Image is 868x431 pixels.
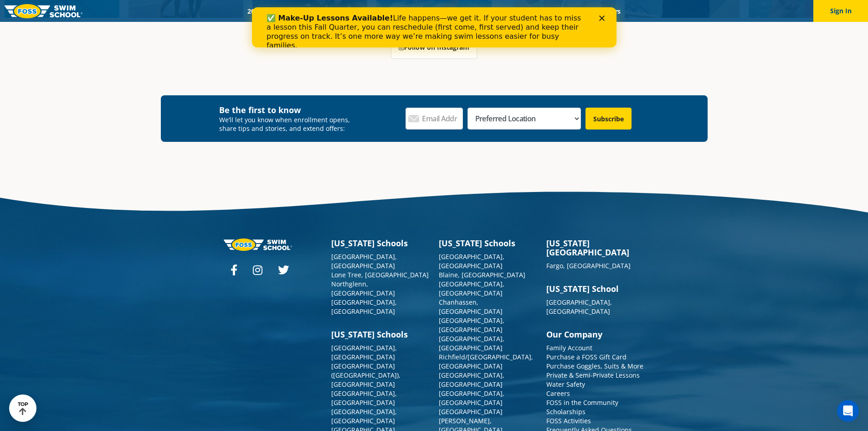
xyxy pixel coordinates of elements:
a: [GEOGRAPHIC_DATA], [GEOGRAPHIC_DATA] [331,389,397,407]
div: Life happens—we get it. If your student has to miss a lesson this Fall Quarter, you can reschedul... [15,6,335,43]
a: Private & Semi-Private Lessons [546,371,640,379]
a: [GEOGRAPHIC_DATA] ([GEOGRAPHIC_DATA]), [GEOGRAPHIC_DATA] [331,362,401,389]
a: Careers [546,389,570,398]
iframe: Intercom live chat [837,400,859,422]
div: Close [347,8,356,14]
a: [GEOGRAPHIC_DATA], [GEOGRAPHIC_DATA] [439,371,504,389]
a: [GEOGRAPHIC_DATA], [GEOGRAPHIC_DATA] [439,316,504,334]
a: Fargo, [GEOGRAPHIC_DATA] [546,261,631,270]
a: [GEOGRAPHIC_DATA], [GEOGRAPHIC_DATA] [331,343,397,361]
a: Northglenn, [GEOGRAPHIC_DATA] [331,280,395,297]
a: Family Account [546,343,592,352]
h3: Our Company [546,330,645,339]
a: [GEOGRAPHIC_DATA], [GEOGRAPHIC_DATA] [439,280,504,297]
a: [GEOGRAPHIC_DATA], [GEOGRAPHIC_DATA] [546,298,612,316]
h4: Be the first to know [219,104,356,115]
a: [GEOGRAPHIC_DATA], [GEOGRAPHIC_DATA] [331,252,397,270]
a: [GEOGRAPHIC_DATA], [GEOGRAPHIC_DATA] [331,298,397,316]
a: 2025 Calendar [240,7,297,16]
a: Swim Like [PERSON_NAME] [466,7,562,16]
a: FOSS in the Community [546,398,618,407]
h3: [US_STATE] Schools [439,239,537,248]
input: Email Address [406,108,463,130]
a: Schools [297,7,335,16]
a: Blog [562,7,591,16]
a: FOSS Activities [546,416,591,425]
a: [GEOGRAPHIC_DATA], [GEOGRAPHIC_DATA] [439,389,504,407]
a: [GEOGRAPHIC_DATA], [GEOGRAPHIC_DATA] [439,334,504,352]
a: Chanhassen, [GEOGRAPHIC_DATA] [439,298,503,316]
a: Blaine, [GEOGRAPHIC_DATA] [439,270,525,279]
a: Swim Path® Program [335,7,415,16]
a: Purchase Goggles, Suits & More [546,362,643,370]
h3: [US_STATE] Schools [331,330,430,339]
a: About FOSS [415,7,466,16]
div: TOP [18,401,28,415]
img: FOSS Swim School Logo [5,4,82,18]
a: [GEOGRAPHIC_DATA], [GEOGRAPHIC_DATA] [439,252,504,270]
h3: [US_STATE] School [546,284,645,293]
a: Water Safety [546,380,585,389]
a: Richfield/[GEOGRAPHIC_DATA], [GEOGRAPHIC_DATA] [439,353,533,370]
a: Follow on Instagram [391,36,477,59]
iframe: Intercom live chat banner [252,7,616,47]
h3: [US_STATE][GEOGRAPHIC_DATA] [546,239,645,257]
a: Scholarships [546,407,586,416]
a: [GEOGRAPHIC_DATA], [GEOGRAPHIC_DATA] [331,407,397,425]
b: ✅ Make-Up Lessons Available! [15,6,141,15]
a: Purchase a FOSS Gift Card [546,353,627,361]
img: Foss-logo-horizontal-white.svg [224,239,292,251]
a: Careers [591,7,628,16]
input: Subscribe [586,108,632,130]
h3: [US_STATE] Schools [331,239,430,248]
a: Lone Tree, [GEOGRAPHIC_DATA] [331,270,429,279]
p: We’ll let you know when enrollment opens, share tips and stories, and extend offers: [219,115,356,133]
